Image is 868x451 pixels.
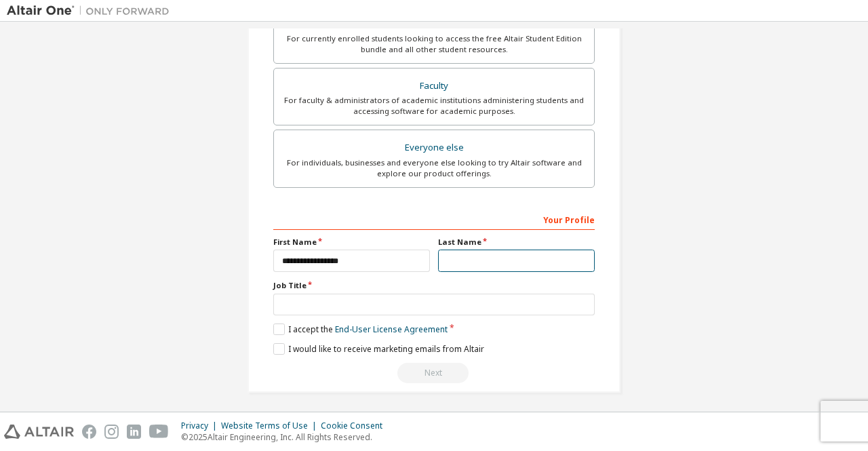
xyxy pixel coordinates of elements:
[273,208,595,230] div: Your Profile
[335,323,448,335] a: End-User License Agreement
[82,425,96,439] img: facebook.svg
[282,95,586,117] div: For faculty & administrators of academic institutions administering students and accessing softwa...
[104,425,119,439] img: instagram.svg
[181,420,221,431] div: Privacy
[149,425,169,439] img: youtube.svg
[273,343,484,355] label: I would like to receive marketing emails from Altair
[7,4,176,18] img: Altair One
[273,323,448,335] label: I accept the
[273,363,595,383] div: Read and acccept EULA to continue
[127,425,141,439] img: linkedin.svg
[321,420,391,431] div: Cookie Consent
[273,280,595,291] label: Job Title
[221,420,321,431] div: Website Terms of Use
[282,157,586,179] div: For individuals, businesses and everyone else looking to try Altair software and explore our prod...
[438,237,595,248] label: Last Name
[273,237,430,248] label: First Name
[282,33,586,55] div: For currently enrolled students looking to access the free Altair Student Edition bundle and all ...
[282,138,586,157] div: Everyone else
[282,77,586,96] div: Faculty
[181,431,391,443] p: © 2025 Altair Engineering, Inc. All Rights Reserved.
[4,425,74,439] img: altair_logo.svg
